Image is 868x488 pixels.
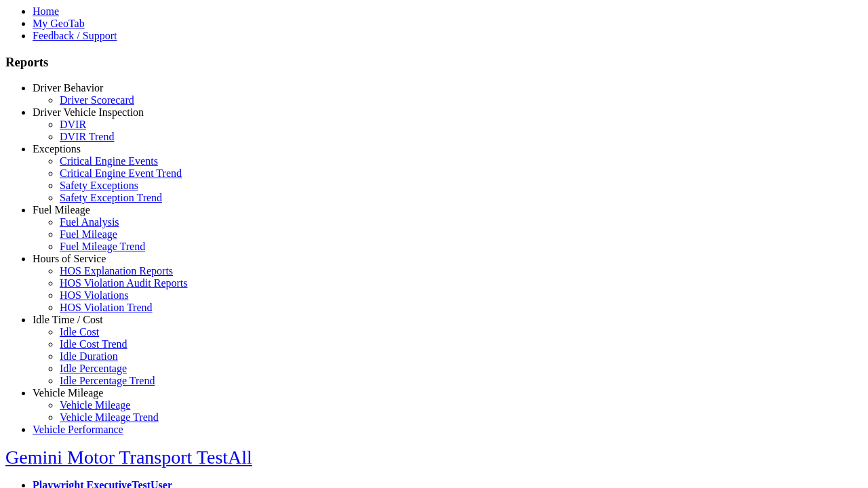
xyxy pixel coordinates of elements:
a: Idle Percentage [60,363,127,374]
a: Critical Engine Events [60,155,158,167]
a: Idle Percentage Trend [60,375,155,386]
a: Safety Exceptions [60,180,138,191]
a: DVIR [60,119,86,130]
a: Fuel Mileage Trend [60,241,145,252]
a: Hours of Service [33,253,106,264]
a: Feedback / Support [33,30,117,41]
a: Driver Scorecard [60,94,134,106]
a: Idle Time / Cost [33,314,103,325]
a: Vehicle Mileage Trend [60,411,159,423]
a: Safety Exception Trend [60,192,162,203]
a: HOS Violation Trend [60,302,153,313]
a: Driver Vehicle Inspection [33,106,144,118]
a: Idle Duration [60,350,118,362]
a: HOS Violation Audit Reports [60,277,188,289]
a: Fuel Mileage [33,204,90,216]
a: Fuel Analysis [60,216,119,228]
a: Vehicle Mileage [33,387,103,399]
a: Gemini Motor Transport TestAll [5,447,252,468]
a: Driver Behavior [33,82,103,94]
a: Vehicle Mileage [60,399,130,411]
a: Idle Cost Trend [60,338,127,350]
h3: Reports [5,55,863,70]
a: Home [33,5,59,17]
a: DVIR Trend [60,131,114,142]
a: Critical Engine Event Trend [60,167,182,179]
a: HOS Explanation Reports [60,265,173,277]
a: Idle Cost [60,326,99,338]
a: Exceptions [33,143,81,155]
a: HOS Violations [60,289,128,301]
a: Vehicle Performance [33,424,123,435]
a: My GeoTab [33,18,85,29]
a: Fuel Mileage [60,228,117,240]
